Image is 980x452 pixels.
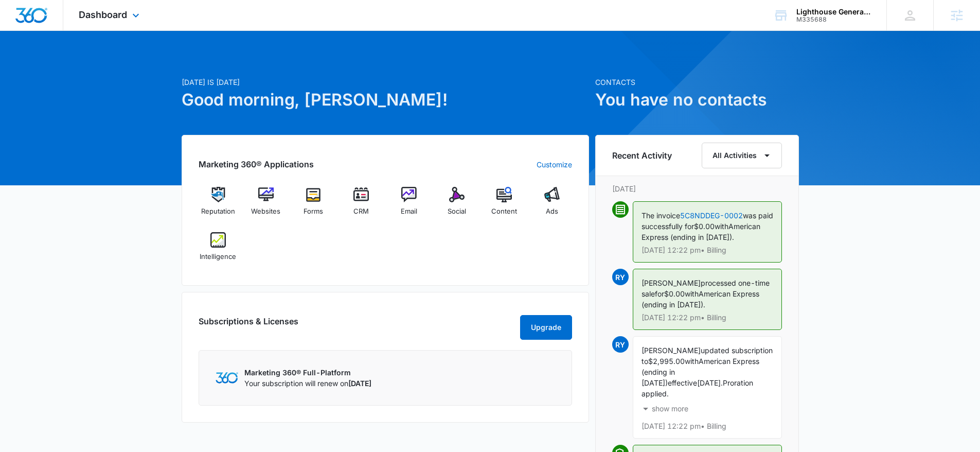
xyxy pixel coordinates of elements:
button: show more [642,399,688,419]
span: Reputation [201,206,235,217]
span: Intelligence [200,252,236,262]
p: Contacts [595,77,799,88]
a: Content [485,187,524,224]
span: $0.00 [664,289,685,298]
p: Marketing 360® Full-Platform [244,367,371,378]
span: Dashboard [79,9,127,20]
h1: You have no contacts [595,88,799,112]
p: show more [652,405,688,412]
div: account name [796,8,871,16]
button: All Activities [702,143,782,168]
span: processed one-time sale [642,279,770,298]
span: American Express (ending in [DATE]). [642,289,759,309]
span: CRM [353,206,369,217]
span: Forms [304,206,323,217]
span: Content [491,206,517,217]
span: [DATE]. [697,378,723,387]
a: Ads [532,187,572,224]
span: [PERSON_NAME] [642,346,701,355]
a: Email [389,187,429,224]
p: Your subscription will renew on [244,378,371,389]
p: [DATE] [612,183,782,194]
a: Social [437,187,476,224]
span: RY [612,336,629,353]
span: Websites [251,206,280,217]
span: updated subscription to [642,346,773,366]
span: [PERSON_NAME] [642,279,701,287]
a: Forms [294,187,333,224]
span: Social [448,206,466,217]
span: [DATE] [348,379,371,388]
span: with [715,222,728,231]
h6: Recent Activity [612,149,672,162]
p: [DATE] 12:22 pm • Billing [642,314,773,321]
p: [DATE] 12:22 pm • Billing [642,247,773,254]
span: American Express (ending in [DATE]) [642,357,759,387]
a: Websites [246,187,286,224]
p: [DATE] 12:22 pm • Billing [642,423,773,430]
span: Email [401,206,417,217]
img: Marketing 360 Logo [216,372,238,383]
span: with [685,357,699,366]
p: [DATE] is [DATE] [182,77,589,88]
a: 5C8NDDEG-0002 [680,211,743,220]
span: RY [612,269,629,285]
span: with [685,289,699,298]
h2: Marketing 360® Applications [199,158,314,170]
span: Ads [546,206,558,217]
span: for [655,289,664,298]
span: $0.00 [694,222,715,231]
button: Upgrade [520,315,572,340]
div: account id [796,16,871,23]
h1: Good morning, [PERSON_NAME]! [182,88,589,112]
span: effective [668,378,697,387]
a: Customize [537,159,572,170]
a: Reputation [199,187,238,224]
a: Intelligence [199,232,238,269]
a: CRM [342,187,381,224]
h2: Subscriptions & Licenses [199,315,298,336]
span: The invoice [642,211,680,220]
span: $2,995.00 [648,357,685,366]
